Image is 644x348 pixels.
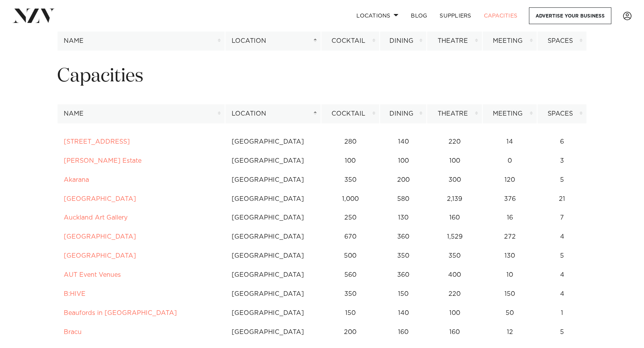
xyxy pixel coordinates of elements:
[380,227,427,246] td: 360
[537,323,587,342] td: 5
[380,265,427,285] td: 360
[380,104,427,123] th: Dining: activate to sort column ascending
[380,151,427,170] td: 100
[482,246,537,265] td: 130
[537,265,587,285] td: 4
[64,214,127,221] a: Auckland Art Gallery
[321,285,380,304] td: 350
[482,285,537,304] td: 150
[57,64,587,89] h1: Capacities
[225,208,321,227] td: [GEOGRAPHIC_DATA]
[64,291,86,297] a: B:HIVE
[537,285,587,304] td: 4
[427,132,482,151] td: 220
[225,227,321,246] td: [GEOGRAPHIC_DATA]
[57,32,225,51] th: Name: activate to sort column ascending
[321,190,380,209] td: 1,000
[537,32,587,51] th: Spaces: activate to sort column ascending
[380,304,427,323] td: 140
[225,265,321,285] td: [GEOGRAPHIC_DATA]
[321,246,380,265] td: 500
[64,196,136,202] a: [GEOGRAPHIC_DATA]
[427,151,482,170] td: 100
[321,32,380,51] th: Cocktail: activate to sort column ascending
[427,32,482,51] th: Theatre: activate to sort column ascending
[64,272,121,278] a: AUT Event Venues
[482,190,537,209] td: 376
[482,170,537,190] td: 120
[482,265,537,285] td: 10
[537,304,587,323] td: 1
[64,310,177,316] a: Beaufords in [GEOGRAPHIC_DATA]
[64,329,82,335] a: Bracu
[427,208,482,227] td: 160
[225,190,321,209] td: [GEOGRAPHIC_DATA]
[225,151,321,170] td: [GEOGRAPHIC_DATA]
[321,323,380,342] td: 200
[537,190,587,209] td: 21
[321,227,380,246] td: 670
[225,246,321,265] td: [GEOGRAPHIC_DATA]
[380,190,427,209] td: 580
[427,227,482,246] td: 1,529
[529,7,611,24] a: Advertise your business
[537,132,587,151] td: 6
[225,132,321,151] td: [GEOGRAPHIC_DATA]
[321,304,380,323] td: 150
[380,32,427,51] th: Dining: activate to sort column ascending
[537,246,587,265] td: 5
[478,7,524,24] a: Capacities
[64,158,141,164] a: [PERSON_NAME] Estate
[225,285,321,304] td: [GEOGRAPHIC_DATA]
[64,139,130,145] a: [STREET_ADDRESS]
[482,323,537,342] td: 12
[433,7,477,24] a: SUPPLIERS
[57,104,225,123] th: Name: activate to sort column ascending
[537,104,587,123] th: Spaces: activate to sort column ascending
[427,323,482,342] td: 160
[321,151,380,170] td: 100
[427,190,482,209] td: 2,139
[380,246,427,265] td: 350
[321,208,380,227] td: 250
[537,208,587,227] td: 7
[225,32,321,51] th: Location: activate to sort column descending
[537,227,587,246] td: 4
[12,9,55,23] img: nzv-logo.png
[482,208,537,227] td: 16
[427,304,482,323] td: 100
[225,104,321,123] th: Location: activate to sort column descending
[350,7,405,24] a: Locations
[405,7,433,24] a: BLOG
[225,323,321,342] td: [GEOGRAPHIC_DATA]
[537,151,587,170] td: 3
[482,151,537,170] td: 0
[537,170,587,190] td: 5
[380,170,427,190] td: 200
[427,265,482,285] td: 400
[427,104,482,123] th: Theatre: activate to sort column ascending
[380,132,427,151] td: 140
[321,104,380,123] th: Cocktail: activate to sort column ascending
[64,234,136,240] a: [GEOGRAPHIC_DATA]
[427,246,482,265] td: 350
[482,132,537,151] td: 14
[482,32,537,51] th: Meeting: activate to sort column ascending
[225,304,321,323] td: [GEOGRAPHIC_DATA]
[427,285,482,304] td: 220
[225,170,321,190] td: [GEOGRAPHIC_DATA]
[482,304,537,323] td: 50
[321,170,380,190] td: 350
[64,177,89,183] a: Akarana
[427,170,482,190] td: 300
[321,132,380,151] td: 280
[482,227,537,246] td: 272
[482,104,537,123] th: Meeting: activate to sort column ascending
[380,323,427,342] td: 160
[321,265,380,285] td: 560
[380,208,427,227] td: 130
[64,253,136,259] a: [GEOGRAPHIC_DATA]
[380,285,427,304] td: 150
